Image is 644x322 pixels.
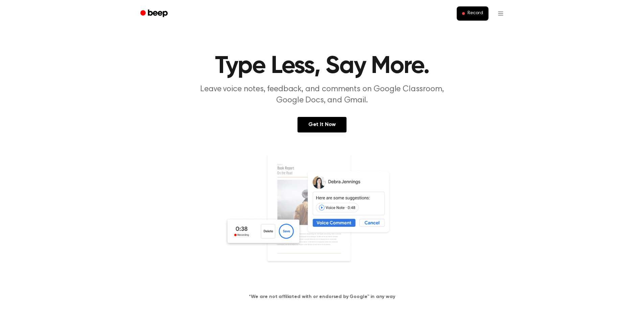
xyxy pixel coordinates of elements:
p: Leave voice notes, feedback, and comments on Google Classroom, Google Docs, and Gmail. [192,84,452,106]
img: Voice Comments on Docs and Recording Widget [224,153,420,282]
a: Beep [136,7,174,20]
a: Get It Now [297,117,347,132]
h4: *We are not affiliated with or endorsed by Google™ in any way [8,293,636,300]
span: Record [468,10,483,17]
h1: Type Less, Say More. [149,54,495,78]
button: Record [457,6,488,21]
button: Open menu [493,5,509,22]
